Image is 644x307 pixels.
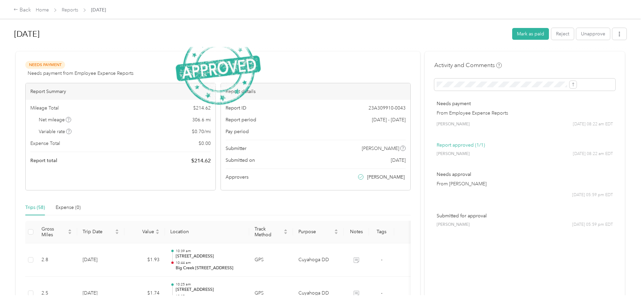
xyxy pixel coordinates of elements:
[115,228,119,232] span: caret-up
[284,228,288,232] span: caret-up
[39,128,72,135] span: Variable rate
[293,221,344,243] th: Purpose
[249,221,293,243] th: Track Method
[391,157,406,164] span: [DATE]
[56,204,81,211] div: Expense (0)
[372,116,406,123] span: [DATE] - [DATE]
[437,110,613,117] p: From Employee Expense Reports
[255,226,282,238] span: Track Method
[83,229,114,235] span: Trip Date
[30,140,60,147] span: Expense Total
[434,61,502,69] h4: Activity and Comments
[437,151,470,157] span: [PERSON_NAME]
[226,157,255,164] span: Submitted on
[36,221,77,243] th: Gross Miles
[226,145,246,152] span: Submitter
[369,221,394,243] th: Tags
[39,116,71,123] span: Net mileage
[284,231,288,235] span: caret-down
[176,265,244,271] p: Big Creek [STREET_ADDRESS]
[437,212,613,219] p: Submitted for approval
[367,174,405,181] span: [PERSON_NAME]
[176,287,244,293] p: [STREET_ADDRESS]
[115,231,119,235] span: caret-down
[437,180,613,187] p: From [PERSON_NAME]
[551,28,574,40] button: Reject
[437,142,613,149] p: Report approved (1/1)
[30,157,57,164] span: Report total
[249,243,293,277] td: GPS
[192,116,211,123] span: 306.6 mi
[298,229,333,235] span: Purpose
[334,228,338,232] span: caret-up
[124,221,165,243] th: Value
[176,249,244,253] p: 10:39 am
[176,294,244,299] p: 10:35 am
[573,121,613,127] span: [DATE] 08:22 am EDT
[130,229,154,235] span: Value
[437,222,470,228] span: [PERSON_NAME]
[606,269,644,307] iframe: Everlance-gr Chat Button Frame
[381,257,382,263] span: -
[77,221,124,243] th: Trip Date
[226,174,248,181] span: Approvers
[334,231,338,235] span: caret-down
[155,228,159,232] span: caret-up
[437,100,613,107] p: Needs payment
[344,221,369,243] th: Notes
[192,128,211,135] span: $ 0.70 / mi
[36,7,49,13] a: Home
[572,192,613,198] span: [DATE] 05:59 pm EDT
[165,221,249,243] th: Location
[14,26,507,42] h1: Aug 2025
[573,151,613,157] span: [DATE] 08:22 am EDT
[77,243,124,277] td: [DATE]
[572,222,613,228] span: [DATE] 05:59 pm EDT
[41,226,66,238] span: Gross Miles
[199,140,211,147] span: $ 0.00
[369,104,406,112] span: 23A309910-0043
[226,128,249,135] span: Pay period
[28,70,134,77] span: Needs payment from Employee Expense Reports
[13,6,31,14] div: Back
[91,6,106,13] span: [DATE]
[512,28,549,40] button: Mark as paid
[176,32,261,104] img: ApprovedStamp
[36,243,77,277] td: 2.8
[362,145,399,152] span: [PERSON_NAME]
[155,231,159,235] span: caret-down
[381,290,382,296] span: -
[176,260,244,265] p: 10:44 am
[68,228,72,232] span: caret-up
[30,104,59,112] span: Mileage Total
[62,7,78,13] a: Reports
[25,61,65,69] span: Needs Payment
[191,157,211,165] span: $ 214.62
[226,116,256,123] span: Report period
[226,104,246,112] span: Report ID
[437,121,470,127] span: [PERSON_NAME]
[176,253,244,259] p: [STREET_ADDRESS]
[176,282,244,287] p: 10:25 am
[68,231,72,235] span: caret-down
[437,171,613,178] p: Needs approval
[221,83,411,100] div: Report details
[576,28,610,40] button: Unapprove
[293,243,344,277] td: Cuyahoga DD
[193,104,211,112] span: $ 214.62
[25,204,45,211] div: Trips (58)
[26,83,215,100] div: Report Summary
[124,243,165,277] td: $1.93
